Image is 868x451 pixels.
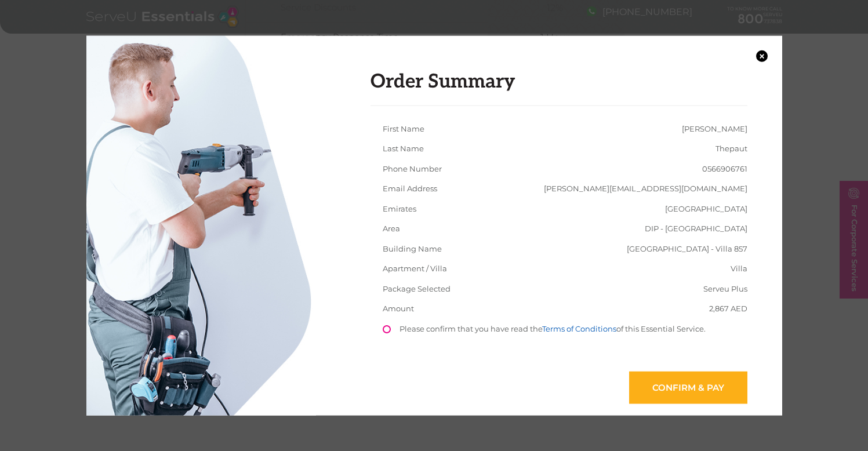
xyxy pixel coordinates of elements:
li: Apartment / Villa [371,263,760,275]
span: [GEOGRAPHIC_DATA] [665,203,747,214]
span: [PERSON_NAME] [682,123,747,134]
a: Terms of Conditions [542,323,616,333]
li: Email Address [371,183,760,195]
span: 2,867 AED [709,303,747,315]
li: Building Name [371,243,760,254]
span: Serveu Plus [703,283,747,294]
li: Please confirm that you have read the of this Essential Service. [371,323,760,348]
span: Thepaut [716,143,747,155]
li: First Name [371,123,760,134]
li: Amount [371,303,760,315]
span: 0566906761 [702,163,747,174]
button: × [756,50,768,62]
li: Package Selected [371,283,760,294]
li: Area [371,223,760,235]
li: Phone Number [371,163,760,174]
a: Confirm & Pay [629,371,747,403]
li: Last Name [371,143,760,155]
span: DIP - [GEOGRAPHIC_DATA] [645,223,747,235]
h2: Order Summary [371,71,747,106]
li: Emirates [371,203,760,214]
span: [GEOGRAPHIC_DATA] - Villa 857 [627,243,747,254]
span: [PERSON_NAME][EMAIL_ADDRESS][DOMAIN_NAME] [544,183,747,195]
span: Villa [731,263,747,275]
